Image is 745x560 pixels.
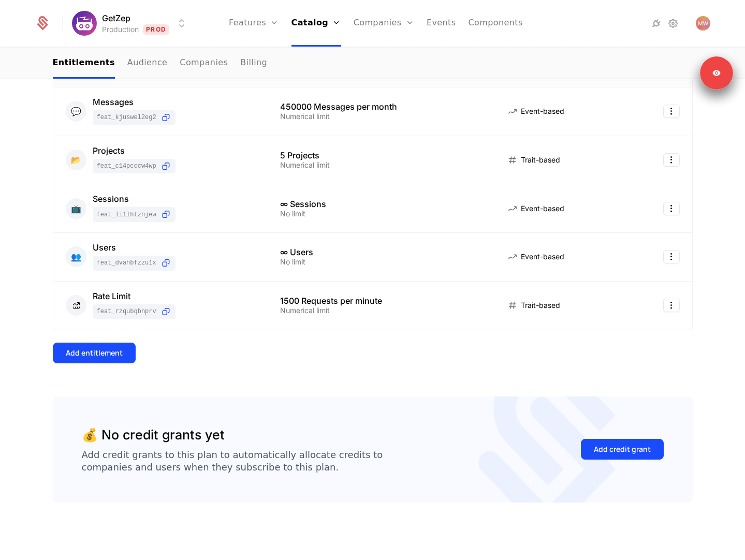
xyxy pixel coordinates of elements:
[521,155,560,165] span: Trait-based
[143,24,169,35] span: Prod
[280,200,481,208] div: ∞ Sessions
[663,250,680,263] button: Select action
[521,106,564,116] span: Event-based
[66,348,123,358] div: Add entitlement
[82,425,225,445] div: 💰 No credit grants yet
[280,307,481,314] div: Numerical limit
[594,444,651,454] div: Add credit grant
[127,48,168,79] a: Audience
[280,258,481,266] div: No limit
[97,211,156,219] span: feat_Li1LhTZnJeW
[521,252,564,262] span: Event-based
[663,105,680,118] button: Select action
[66,246,86,267] div: 👥
[696,16,710,31] button: Open user button
[93,146,176,155] div: Projects
[53,48,115,79] a: Entitlements
[102,24,139,35] div: Production
[93,195,176,203] div: Sessions
[650,17,663,30] a: Integrations
[280,210,481,217] div: No limit
[66,150,86,170] div: 📂
[280,151,481,159] div: 5 Projects
[521,300,560,311] span: Trait-based
[180,48,228,79] a: Companies
[521,203,564,214] span: Event-based
[97,259,156,267] span: feat_dVAHBfZZU1x
[280,102,481,111] div: 450000 Messages per month
[663,153,680,167] button: Select action
[280,161,481,169] div: Numerical limit
[667,17,679,30] a: Settings
[66,101,86,122] div: 💬
[97,307,156,316] span: feat_RZqUBQBnPrv
[280,248,481,256] div: ∞ Users
[97,162,156,170] span: feat_C14PCcCW4WP
[93,98,176,106] div: Messages
[66,198,86,219] div: 📺
[581,439,664,460] button: Add credit grant
[240,48,267,79] a: Billing
[53,343,136,363] button: Add entitlement
[53,48,268,79] ul: Choose Sub Page
[280,297,481,305] div: 1500 Requests per minute
[75,12,188,35] button: Select environment
[93,292,176,300] div: Rate Limit
[663,299,680,312] button: Select action
[93,243,176,252] div: Users
[663,202,680,215] button: Select action
[696,16,710,31] img: Matt Wood
[280,113,481,120] div: Numerical limit
[102,12,130,24] span: GetZep
[82,449,383,474] div: Add credit grants to this plan to automatically allocate credits to companies and users when they...
[72,11,97,36] img: GetZep
[97,113,156,122] span: feat_KJUSWeL2eg2
[53,48,693,79] nav: Main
